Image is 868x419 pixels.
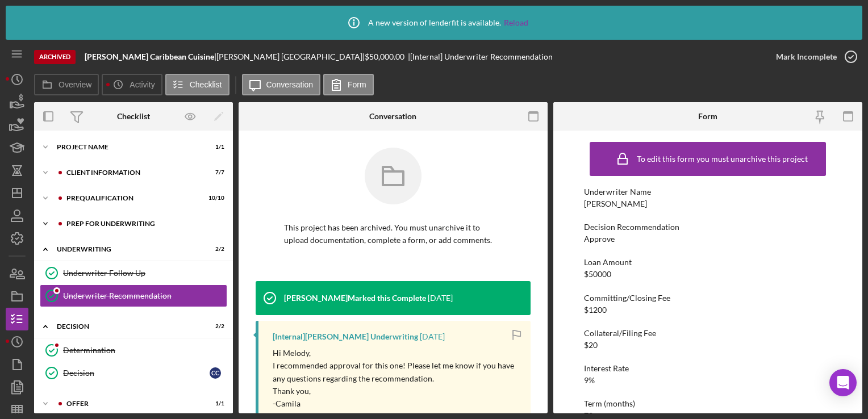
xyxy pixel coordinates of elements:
[57,323,196,330] div: Decision
[66,400,196,407] div: Offer
[584,187,831,196] div: Underwriter Name
[165,74,229,95] button: Checklist
[273,359,519,385] p: I recommended approval for this one! Please let me know if you have any questions regarding the r...
[40,284,227,307] a: Underwriter Recommendation
[63,269,227,278] div: Underwriter Follow Up
[190,80,222,89] label: Checklist
[369,112,416,121] div: Conversation
[40,262,227,284] a: Underwriter Follow Up
[504,18,528,27] a: Reload
[117,112,150,121] div: Checklist
[204,246,224,253] div: 2 / 2
[210,367,221,379] div: C C
[34,50,76,64] div: Archived
[408,52,553,61] div: | [Internal] Underwriter Recommendation
[340,9,528,37] div: A new version of lenderfit is available.
[130,80,155,89] label: Activity
[776,45,837,68] div: Mark Incomplete
[242,74,321,95] button: Conversation
[216,52,365,61] div: [PERSON_NAME] [GEOGRAPHIC_DATA] |
[584,376,595,385] div: 9%
[63,346,227,355] div: Determination
[584,199,647,208] div: [PERSON_NAME]
[66,195,196,202] div: Prequalification
[66,220,219,227] div: Prep for Underwriting
[584,305,607,315] div: $1200
[204,144,224,150] div: 1 / 1
[584,270,611,279] div: $50000
[584,341,598,350] div: $20
[204,169,224,176] div: 7 / 7
[829,369,857,396] div: Open Intercom Messenger
[765,45,862,68] button: Mark Incomplete
[273,397,519,410] p: -Camila
[273,347,519,359] p: Hi Melody,
[85,52,216,61] div: |
[365,52,408,61] div: $50,000.00
[637,154,808,164] div: To edit this form you must unarchive this project
[323,74,374,95] button: Form
[584,329,831,338] div: Collateral/Filing Fee
[102,74,162,95] button: Activity
[273,332,418,341] div: [Internal] [PERSON_NAME] Underwriting
[204,400,224,407] div: 1 / 1
[584,294,831,303] div: Committing/Closing Fee
[584,258,831,267] div: Loan Amount
[584,223,831,232] div: Decision Recommendation
[57,144,196,150] div: Project Name
[204,195,224,202] div: 10 / 10
[40,339,227,362] a: Determination
[57,246,196,253] div: Underwriting
[204,323,224,330] div: 2 / 2
[63,291,227,300] div: Underwriter Recommendation
[584,364,831,373] div: Interest Rate
[66,169,196,176] div: Client Information
[273,385,519,397] p: Thank you,
[40,362,227,384] a: DecisionCC
[266,80,314,89] label: Conversation
[85,52,214,61] b: [PERSON_NAME] Caribbean Cuisine
[34,74,99,95] button: Overview
[584,399,831,408] div: Term (months)
[284,294,426,303] div: [PERSON_NAME] Marked this Complete
[584,234,615,244] div: Approve
[420,332,445,341] time: 2024-03-15 20:28
[63,368,210,378] div: Decision
[428,294,453,303] time: 2024-03-18 16:48
[348,80,366,89] label: Form
[284,221,502,247] p: This project has been archived. You must unarchive it to upload documentation, complete a form, o...
[59,80,91,89] label: Overview
[698,112,717,121] div: Form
